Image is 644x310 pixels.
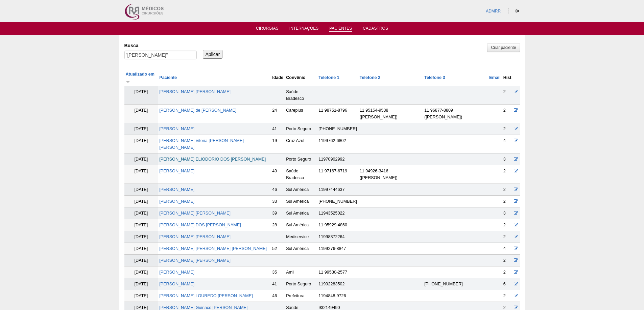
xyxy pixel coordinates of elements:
td: [DATE] [124,165,158,184]
a: Telefone 3 [424,75,445,80]
a: Telefone 2 [360,75,380,80]
td: 1194848-9726 [317,290,358,302]
td: 2 [502,219,513,231]
td: 49 [271,165,285,184]
td: 11 97167-6719 [317,165,358,184]
a: [PERSON_NAME] [159,187,194,192]
td: 2 [502,231,513,243]
td: Cruz Azul [285,135,317,153]
a: [PERSON_NAME] Vitoria [PERSON_NAME] [PERSON_NAME] [159,138,244,150]
td: 2 [502,165,513,184]
input: Aplicar [203,50,223,59]
td: 52 [271,243,285,255]
td: 1199276-8847 [317,243,358,255]
a: Cadastros [363,26,388,33]
td: 24 [271,105,285,123]
td: Prefeitura [285,290,317,302]
a: Telefone 1 [318,75,339,80]
td: [DATE] [124,231,158,243]
td: 2 [502,266,513,278]
td: 11997444637 [317,184,358,196]
td: 46 [271,184,285,196]
a: [PERSON_NAME] [PERSON_NAME] [159,211,231,216]
td: Sul América [285,219,317,231]
td: [DATE] [124,86,158,105]
a: Internações [289,26,319,33]
a: ADMRR [486,9,501,13]
td: 46 [271,290,285,302]
td: 11 95154-9538 ([PERSON_NAME]) [358,105,423,123]
a: Criar paciente [487,43,520,52]
label: Busca [124,42,197,49]
a: [PERSON_NAME] [159,282,194,286]
td: [DATE] [124,153,158,165]
a: [PERSON_NAME] [159,199,194,204]
a: [PERSON_NAME] LOUREDO [PERSON_NAME] [159,293,253,298]
td: [DATE] [124,196,158,207]
a: [PERSON_NAME] [PERSON_NAME] [159,234,231,239]
td: [DATE] [124,255,158,266]
td: 39 [271,207,285,219]
td: 3 [502,153,513,165]
td: Porto Seguro [285,278,317,290]
a: Cirurgias [256,26,279,33]
a: [PERSON_NAME] [159,126,194,131]
a: [PERSON_NAME] Guinaco [PERSON_NAME] [159,305,247,310]
td: [PHONE_NUMBER] [317,123,358,135]
td: Careplus [285,105,317,123]
td: 11943525022 [317,207,358,219]
td: 2 [502,290,513,302]
td: 41 [271,278,285,290]
td: Porto Seguro [285,123,317,135]
td: [DATE] [124,266,158,278]
a: [PERSON_NAME] [PERSON_NAME] [159,89,231,94]
td: 2 [502,105,513,123]
td: [PHONE_NUMBER] [317,196,358,207]
td: 6 [502,278,513,290]
th: Convênio [285,69,317,86]
td: [DATE] [124,278,158,290]
td: 3 [502,207,513,219]
td: Saúde Bradesco [285,86,317,105]
td: Sul América [285,243,317,255]
td: 2 [502,123,513,135]
a: [PERSON_NAME] ELIODORIO DOS [PERSON_NAME] [159,157,266,162]
td: [DATE] [124,123,158,135]
td: 2 [502,86,513,105]
td: 11 94926-3416 ([PERSON_NAME]) [358,165,423,184]
td: Sul América [285,184,317,196]
td: Porto Seguro [285,153,317,165]
td: Sul América [285,196,317,207]
a: [PERSON_NAME] [159,169,194,173]
input: Digite os termos que você deseja procurar. [124,51,197,59]
a: Atualizado em [126,72,154,83]
td: Saúde Bradesco [285,165,317,184]
th: Hist [502,69,513,86]
a: [PERSON_NAME] [PERSON_NAME] [159,258,231,263]
td: Amil [285,266,317,278]
td: 11 98751-8796 [317,105,358,123]
td: 11 95929-4860 [317,219,358,231]
td: 11998372264 [317,231,358,243]
td: [DATE] [124,219,158,231]
a: [PERSON_NAME] DOS [PERSON_NAME] [159,223,241,227]
td: 33 [271,196,285,207]
td: 2 [502,255,513,266]
td: 35 [271,266,285,278]
a: Paciente [159,75,177,80]
a: Pacientes [329,26,352,32]
a: [PERSON_NAME] de [PERSON_NAME] [159,108,236,113]
a: Email [489,75,501,80]
img: ordem crescente [126,79,130,84]
td: Sul América [285,207,317,219]
td: 41 [271,123,285,135]
td: [PHONE_NUMBER] [423,278,488,290]
td: 2 [502,184,513,196]
td: 1199762-6802 [317,135,358,153]
td: 11 96877-8809 ([PERSON_NAME]) [423,105,488,123]
td: [DATE] [124,135,158,153]
td: 19 [271,135,285,153]
td: 4 [502,243,513,255]
a: [PERSON_NAME] [159,270,194,275]
i: Sair [516,9,519,13]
